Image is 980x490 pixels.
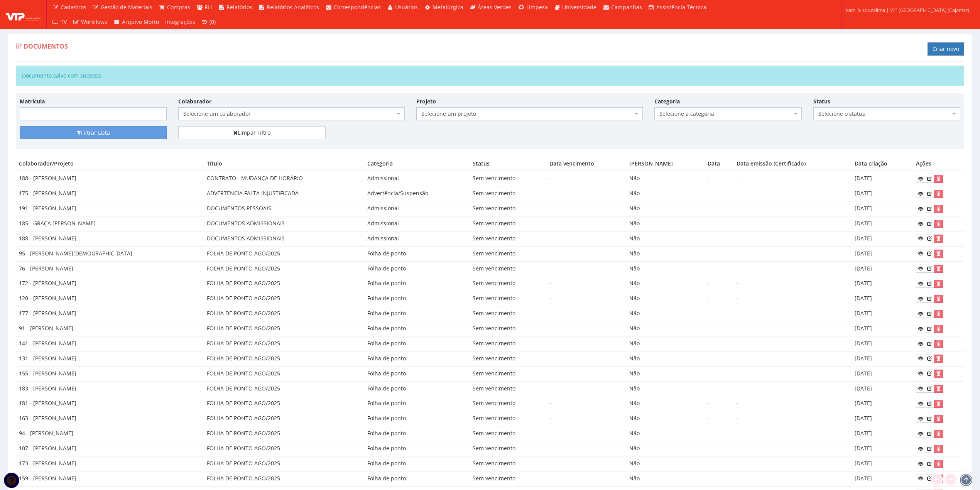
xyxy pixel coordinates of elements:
[204,186,364,201] td: ADVERTENCIA FALTA INJUSTIFICADA
[178,98,211,105] label: Colaborador
[654,98,680,105] label: Categoria
[733,396,852,411] td: -
[204,171,364,186] td: CONTRATO - MUDANÇA DE HORÁRIO
[852,157,913,171] th: Data criação
[852,186,913,201] td: [DATE]
[470,261,546,276] td: Sem vencimento
[364,381,470,396] td: Folha de ponto
[61,18,67,25] span: TV
[705,291,733,306] td: -
[16,396,204,411] td: 181 - [PERSON_NAME]
[364,276,470,291] td: Folha de ponto
[546,157,626,171] th: Data vencimento
[61,3,86,11] span: Cadastros
[626,396,704,411] td: Não
[546,441,626,456] td: -
[626,411,704,426] td: Não
[733,381,852,396] td: -
[364,306,470,321] td: Folha de ponto
[81,18,107,25] span: Workflows
[364,201,470,216] td: Admissional
[546,351,626,366] td: -
[204,276,364,291] td: FOLHA DE PONTO AGO/2025
[364,186,470,201] td: Advertência/Suspensão
[16,456,204,471] td: 173 - [PERSON_NAME]
[733,441,852,456] td: -
[705,321,733,336] td: -
[470,351,546,366] td: Sem vencimento
[626,231,704,246] td: Não
[162,15,198,29] a: Integrações
[546,336,626,351] td: -
[705,336,733,351] td: -
[470,216,546,231] td: Sem vencimento
[16,411,204,426] td: 163 - [PERSON_NAME]
[49,15,70,29] a: TV
[546,471,626,486] td: -
[626,456,704,471] td: Não
[546,246,626,261] td: -
[16,366,204,381] td: 155 - [PERSON_NAME]
[852,171,913,186] td: [DATE]
[705,157,733,171] th: Data
[733,246,852,261] td: -
[705,261,733,276] td: -
[364,261,470,276] td: Folha de ponto
[852,426,913,441] td: [DATE]
[546,186,626,201] td: -
[733,186,852,201] td: -
[626,171,704,186] td: Não
[705,426,733,441] td: -
[364,441,470,456] td: Folha de ponto
[364,171,470,186] td: Admissional
[470,411,546,426] td: Sem vencimento
[470,381,546,396] td: Sem vencimento
[364,321,470,336] td: Folha de ponto
[364,231,470,246] td: Admissional
[733,171,852,186] td: -
[364,471,470,486] td: Folha de ponto
[813,98,830,105] label: Status
[204,231,364,246] td: DOCUMENTOS ADMISSIONAIS
[852,396,913,411] td: [DATE]
[546,216,626,231] td: -
[204,411,364,426] td: FOLHA DE PONTO AGO/2025
[813,107,960,120] span: Selecione o status
[733,336,852,351] td: -
[470,291,546,306] td: Sem vencimento
[470,426,546,441] td: Sem vencimento
[852,351,913,366] td: [DATE]
[470,336,546,351] td: Sem vencimento
[16,276,204,291] td: 172 - [PERSON_NAME]
[16,441,204,456] td: 107 - [PERSON_NAME]
[16,186,204,201] td: 175 - [PERSON_NAME]
[24,42,68,51] span: Documentos
[470,366,546,381] td: Sem vencimento
[818,110,951,118] span: Selecione o status
[852,471,913,486] td: [DATE]
[705,396,733,411] td: -
[852,276,913,291] td: [DATE]
[852,381,913,396] td: [DATE]
[733,216,852,231] td: -
[626,471,704,486] td: Não
[546,261,626,276] td: -
[204,351,364,366] td: FOLHA DE PONTO AGO/2025
[70,15,111,29] a: Workflows
[364,291,470,306] td: Folha de ponto
[204,261,364,276] td: FOLHA DE PONTO AGO/2025
[852,441,913,456] td: [DATE]
[626,261,704,276] td: Não
[733,261,852,276] td: -
[705,216,733,231] td: -
[546,381,626,396] td: -
[20,98,45,105] label: Matrícula
[16,171,204,186] td: 188 - [PERSON_NAME]
[659,110,792,118] span: Selecione a categoria
[705,471,733,486] td: -
[546,396,626,411] td: -
[204,471,364,486] td: FOLHA DE PONTO AGO/2025
[546,201,626,216] td: -
[204,321,364,336] td: FOLHA DE PONTO AGO/2025
[852,411,913,426] td: [DATE]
